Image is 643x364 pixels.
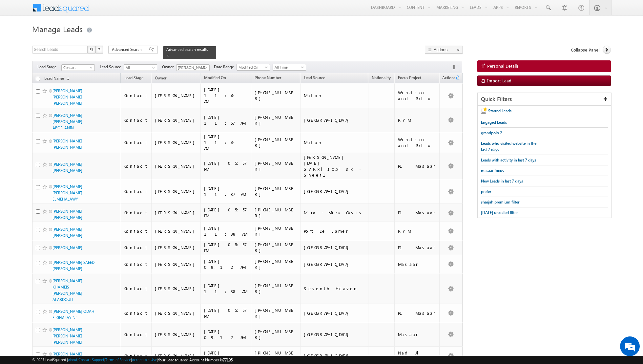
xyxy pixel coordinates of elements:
a: All [124,64,157,71]
span: © 2025 LeadSquared | | | | | [32,357,233,363]
input: Check all records [36,77,40,81]
div: [GEOGRAPHIC_DATA] [304,353,365,359]
span: Personal Details [487,63,519,69]
div: [PERSON_NAME] [155,353,198,359]
div: [DATE] 09:12 AM [204,329,248,340]
div: Windsor and Polo [398,90,436,101]
span: Focus Project [398,75,421,80]
div: Contact [124,332,148,337]
div: Contact [124,228,148,234]
div: [PERSON_NAME] [155,210,198,216]
span: New Leads in last 7 days [481,179,523,183]
div: [PHONE_NUMBER] [255,137,297,148]
a: [PERSON_NAME] ODAH ELGHALAYINI [52,309,94,320]
div: P1 Masaar [398,210,436,216]
div: P1 Masaar [398,310,436,316]
a: [PERSON_NAME] [PERSON_NAME] [52,352,82,363]
div: Masaar [398,332,436,337]
div: [PHONE_NUMBER] [255,242,297,253]
div: [PERSON_NAME] [155,332,198,337]
div: Masaar [398,261,436,267]
div: [GEOGRAPHIC_DATA] [304,188,365,194]
div: [GEOGRAPHIC_DATA] [304,245,365,250]
div: [DATE] 11:38 AM [204,283,248,294]
span: Manage Leads [32,24,83,34]
span: sharjah premium filter [481,200,519,204]
span: Lead Stage [37,64,61,70]
div: [PERSON_NAME] [155,139,198,145]
a: [PERSON_NAME] [PERSON_NAME] [52,209,82,220]
span: All Time [273,64,304,70]
span: Modified On [237,64,268,70]
div: [DATE] 11:40 AM [204,87,248,104]
span: Actions [440,74,455,83]
div: RYM [398,228,436,234]
span: grandpolo 2 [481,130,502,135]
div: [GEOGRAPHIC_DATA] [304,261,365,267]
div: [PHONE_NUMBER] [255,114,297,126]
div: P1 Masaar [398,245,436,250]
div: Windsor and Polo [398,137,436,148]
a: Acceptable Use [132,357,157,362]
span: Owner [155,75,166,80]
div: Contact [124,353,148,359]
div: Mudon [304,93,365,98]
div: [DATE] 09:12 AM [204,258,248,270]
div: Contact [124,261,148,267]
div: [DATE] 11:40 AM [204,134,248,151]
div: [DATE] 05:57 PM [204,160,248,172]
div: Contact [124,286,148,291]
a: All Time [273,64,306,71]
a: About [68,357,77,362]
a: [PERSON_NAME] [PERSON_NAME] [52,162,82,173]
button: Actions [425,46,463,54]
a: [PERSON_NAME] [PERSON_NAME] [PERSON_NAME] [52,327,82,345]
span: Advanced Search [112,47,144,53]
div: Quick Filters [478,93,611,106]
span: [DATE] uncalled filter [481,210,518,215]
div: Contact [124,93,148,98]
img: Search [90,48,93,51]
span: 77195 [223,357,233,362]
span: Owner [162,64,176,70]
div: [PHONE_NUMBER] [255,307,297,319]
span: Modified On [204,75,226,80]
div: [PERSON_NAME] [DATE] SVRxlsx.xlsx - Sheet1 [304,154,365,178]
div: [PERSON_NAME] [155,228,198,234]
a: Phone Number [251,74,284,83]
div: [PERSON_NAME] [155,93,198,98]
input: Type to Search [176,64,210,71]
div: [PERSON_NAME] [155,245,198,250]
div: [GEOGRAPHIC_DATA] [304,117,365,123]
span: ? [98,47,101,52]
a: [PERSON_NAME] [PERSON_NAME] [52,227,82,238]
div: [DATE] 05:57 PM [204,307,248,319]
div: [GEOGRAPHIC_DATA] [304,332,365,337]
a: Lead Stage [121,74,147,83]
a: Nationality [368,74,394,83]
a: [PERSON_NAME] SAEED [PERSON_NAME] [52,260,94,271]
span: masaar focus [481,168,504,173]
div: [PHONE_NUMBER] [255,283,297,294]
span: Collapse Panel [571,47,599,53]
div: [PHONE_NUMBER] [255,350,297,362]
div: [DATE] 11:57 AM [204,114,248,126]
span: Advanced search results [166,47,208,52]
div: RYM [398,117,436,123]
div: [DATE] 05:57 PM [204,242,248,253]
div: Seventh Heaven [304,286,365,291]
span: Lead Source [100,64,124,70]
div: [PERSON_NAME] [155,163,198,169]
a: Modified On [237,64,270,71]
a: Show All Items [201,65,209,71]
div: [PHONE_NUMBER] [255,185,297,197]
div: [PERSON_NAME] [155,310,198,316]
a: Focus Project [395,74,425,83]
a: [PERSON_NAME] [52,245,82,250]
span: (sorted descending) [64,76,69,81]
div: Contact [124,310,148,316]
button: ? [95,46,103,54]
span: Your Leadsquared Account Number is [158,357,233,362]
span: Phone Number [255,75,281,80]
a: [PERSON_NAME] KHAMEIS [PERSON_NAME] ALABDOULI [52,278,82,302]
